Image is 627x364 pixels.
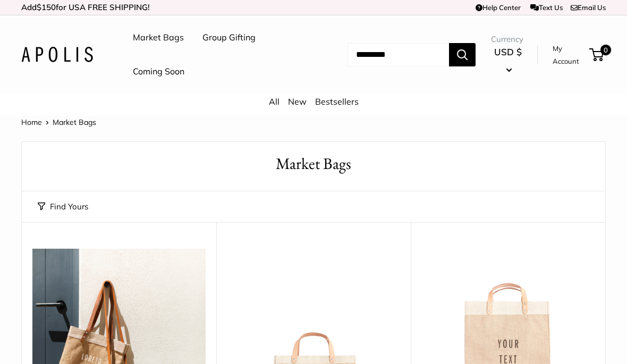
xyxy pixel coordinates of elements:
[37,2,56,12] span: $150
[449,43,476,66] button: Search
[590,48,604,61] a: 0
[133,64,184,80] a: Coming Soon
[38,199,88,214] button: Find Yours
[348,43,449,66] input: Search...
[530,3,563,12] a: Text Us
[38,153,589,175] h1: Market Bags
[494,46,522,57] span: USD $
[315,96,359,107] a: Bestsellers
[553,42,586,68] a: My Account
[21,117,42,127] a: Home
[21,115,96,129] nav: Breadcrumb
[269,96,279,107] a: All
[202,30,256,46] a: Group Gifting
[21,47,93,62] img: Apolis
[491,32,525,47] span: Currency
[133,30,184,46] a: Market Bags
[571,3,606,12] a: Email Us
[288,96,307,107] a: New
[491,44,525,78] button: USD $
[53,117,96,127] span: Market Bags
[476,3,521,12] a: Help Center
[600,45,611,55] span: 0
